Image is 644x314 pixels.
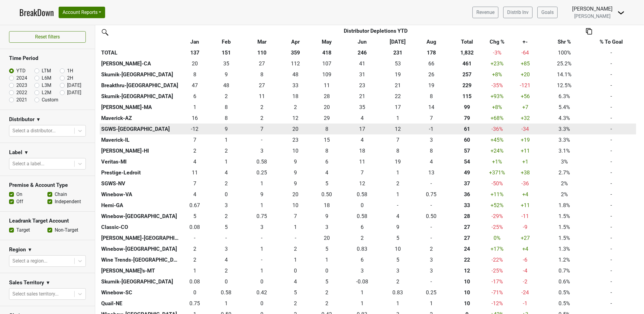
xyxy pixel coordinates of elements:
[572,5,613,13] div: [PERSON_NAME]
[180,91,209,102] td: 5.667
[587,47,636,58] td: -
[19,6,54,19] a: BreakDown
[282,103,309,111] div: 2
[510,71,541,78] div: +20
[243,47,281,58] th: 110
[42,96,58,104] label: Custom
[310,58,343,69] td: 106.74
[381,134,414,145] td: 7.249
[448,47,486,58] th: 1,832
[310,145,343,156] td: 7.58
[486,36,508,47] th: Chg %: activate to sort column ascending
[310,91,343,102] td: 28.499
[100,91,180,102] th: Skurnik-[GEOGRAPHIC_DATA]
[345,81,379,89] div: 23
[343,36,381,47] th: Jun: activate to sort column ascending
[382,147,413,155] div: 8
[448,113,486,124] th: 79.415
[100,156,180,167] th: Veritas-MI
[382,92,413,100] div: 22
[16,82,27,89] label: 2023
[448,91,486,102] th: 115.416
[381,113,414,124] td: 1
[312,125,342,133] div: 8
[345,125,379,133] div: 17
[587,80,636,91] td: -
[414,47,448,58] th: 178
[42,89,51,96] label: L2M
[244,60,279,68] div: 27
[587,113,636,124] td: -
[16,96,27,104] label: 2021
[67,89,81,96] label: [DATE]
[345,114,379,122] div: 4
[310,80,343,91] td: 11.333
[416,125,446,133] div: -1
[243,80,281,91] td: 27.25
[416,71,446,78] div: 26
[510,136,541,144] div: +19
[587,36,636,47] th: % To Goal: activate to sort column ascending
[345,71,379,78] div: 31
[310,69,343,80] td: 109.334
[486,91,508,102] td: +93 %
[55,191,67,198] label: Chain
[182,114,208,122] div: 16
[100,124,180,134] th: SGWS-[GEOGRAPHIC_DATA]
[36,116,41,123] span: ▼
[312,103,342,111] div: 20
[345,92,379,100] div: 21
[243,102,281,113] td: 1.667
[211,125,241,133] div: 9
[617,9,625,16] img: Dropdown Menu
[312,158,342,166] div: 6
[100,58,180,69] th: [PERSON_NAME]-CA
[449,60,485,68] div: 461
[542,134,587,145] td: 3.3%
[449,158,485,166] div: 54
[382,103,413,111] div: 17
[449,136,485,144] div: 60
[16,226,30,234] label: Target
[244,92,279,100] div: 11
[9,149,22,156] h3: Label
[211,60,241,68] div: 35
[67,74,73,82] label: 2H
[100,102,180,113] th: [PERSON_NAME]-MA
[243,124,281,134] td: 6.584
[312,81,342,89] div: 11
[343,156,381,167] td: 10.749
[381,124,414,134] td: 12.334
[180,69,209,80] td: 7.833
[310,124,343,134] td: 8.328
[182,92,208,100] div: 6
[510,158,541,166] div: +1
[100,134,180,145] th: Maverick-IL
[244,114,279,122] div: 2
[312,71,342,78] div: 109
[180,47,209,58] th: 137
[9,279,44,286] h3: Sales Territory
[472,7,498,18] a: Revenue
[209,58,243,69] td: 35.24
[16,67,26,74] label: YTD
[182,147,208,155] div: 2
[382,81,413,89] div: 21
[448,36,486,47] th: Total: activate to sort column ascending
[414,69,448,80] td: 25.918
[312,92,342,100] div: 28
[381,69,414,80] td: 18.75
[211,81,241,89] div: 48
[244,103,279,111] div: 2
[282,92,309,100] div: 18
[416,158,446,166] div: 4
[244,147,279,155] div: 3
[100,167,180,178] th: Prestige-Ledroit
[182,125,208,133] div: -12
[414,145,448,156] td: 8.17
[493,50,501,56] span: -3%
[343,91,381,102] td: 20.583
[382,114,413,122] div: 1
[343,145,381,156] td: 17.83
[510,103,541,111] div: +7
